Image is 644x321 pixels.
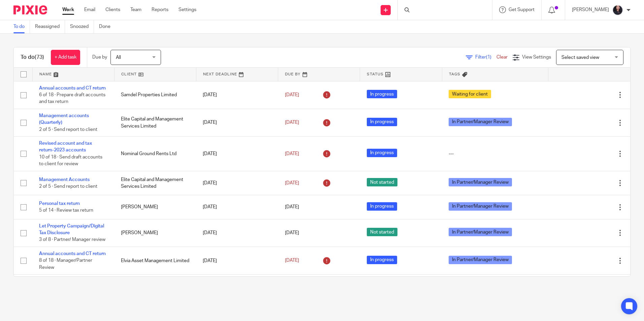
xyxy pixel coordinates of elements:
[449,90,491,98] span: Waiting for client
[449,202,512,211] span: In Partner/Manager Review
[285,205,299,210] span: [DATE]
[561,55,599,60] span: Select saved view
[39,113,89,125] a: Management accounts (Quarterly)
[496,55,508,60] a: Clear
[285,120,299,125] span: [DATE]
[486,55,491,60] span: (1)
[39,208,93,213] span: 5 of 14 · Review tax return
[39,184,97,189] span: 2 of 5 · Send report to client
[92,54,107,61] p: Due by
[196,219,278,247] td: [DATE]
[449,72,460,76] span: Tags
[39,177,90,182] a: Management Accounts
[196,275,278,309] td: [DATE]
[39,224,104,235] a: Let Property Campaign/Digital Tax Disclosure
[114,275,196,309] td: Oyserman Bv
[39,238,105,242] span: 3 of 8 · Partner/ Manager review
[196,195,278,219] td: [DATE]
[367,90,397,98] span: In progress
[612,5,623,15] img: MicrosoftTeams-image.jfif
[114,171,196,195] td: Elite Capital and Management Services Limited
[285,93,299,97] span: [DATE]
[70,20,94,33] a: Snoozed
[367,149,397,157] span: In progress
[522,55,551,60] span: View Settings
[367,118,397,126] span: In progress
[509,7,535,12] span: Get Support
[196,247,278,275] td: [DATE]
[449,228,512,236] span: In Partner/Manager Review
[39,201,80,206] a: Personal tax return
[114,81,196,109] td: Samdel Properties Limited
[51,50,80,65] a: + Add task
[39,127,97,132] span: 2 of 5 · Send report to client
[449,118,512,126] span: In Partner/Manager Review
[114,195,196,219] td: [PERSON_NAME]
[114,219,196,247] td: [PERSON_NAME]
[130,6,141,13] a: Team
[39,251,106,256] a: Annual accounts and CT return
[62,6,74,13] a: Work
[285,181,299,185] span: [DATE]
[114,137,196,171] td: Nominal Ground Rents Ltd
[196,81,278,109] td: [DATE]
[116,55,121,60] span: All
[475,55,496,60] span: Filter
[196,109,278,136] td: [DATE]
[13,20,30,33] a: To do
[152,6,168,13] a: Reports
[114,247,196,275] td: Elvia Asset Management Limited
[21,54,44,61] h1: To do
[367,202,397,211] span: In progress
[367,228,397,236] span: Not started
[35,55,44,60] span: (73)
[39,155,102,167] span: 10 of 18 · Send draft accounts to client for review
[449,256,512,264] span: In Partner/Manager Review
[35,20,65,33] a: Reassigned
[39,258,92,270] span: 8 of 18 · Manager/Partner Review
[84,6,95,13] a: Email
[39,141,92,152] a: Revised account and tax return-2023 accounts
[196,171,278,195] td: [DATE]
[39,86,106,91] a: Annual accounts and CT return
[285,230,299,235] span: [DATE]
[285,258,299,263] span: [DATE]
[99,20,116,33] a: Done
[13,5,47,14] img: Pixie
[367,178,397,186] span: Not started
[449,178,512,186] span: In Partner/Manager Review
[572,6,609,13] p: [PERSON_NAME]
[449,150,542,157] div: ---
[285,151,299,156] span: [DATE]
[179,6,196,13] a: Settings
[196,137,278,171] td: [DATE]
[105,6,120,13] a: Clients
[114,109,196,136] td: Elite Capital and Management Services Limited
[39,93,105,104] span: 6 of 18 · Prepare draft accounts and tax return
[367,256,397,264] span: In progress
